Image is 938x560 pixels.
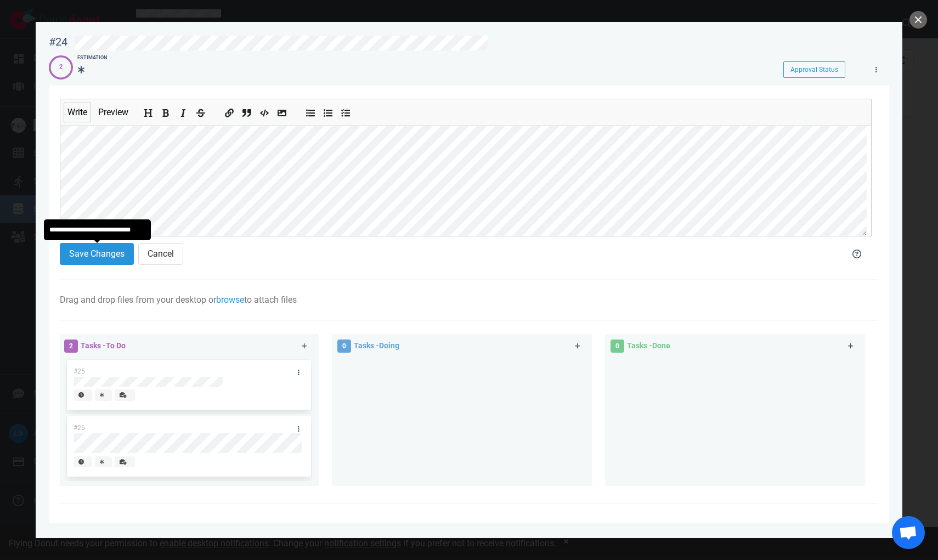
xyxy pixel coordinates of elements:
[194,105,207,117] button: Add strikethrough text
[59,63,63,72] div: 2
[321,105,335,117] button: Add ordered list
[240,105,253,117] button: Insert a quote
[354,341,399,350] span: Tasks - Doing
[337,340,351,353] span: 0
[304,105,317,117] button: Add unordered list
[909,11,927,29] button: close
[627,341,670,350] span: Tasks - Done
[892,516,925,549] div: Bate-papo aberto
[223,105,236,117] button: Add a link
[216,295,244,305] a: browse
[94,103,132,122] button: Preview
[138,243,183,265] button: Cancel
[81,341,126,350] span: Tasks - To Do
[177,105,190,117] button: Add italic text
[64,103,91,122] button: Write
[74,424,85,432] span: #26
[74,367,85,375] span: #25
[611,340,624,353] span: 0
[60,295,216,305] span: Drag and drop files from your desktop or
[159,105,172,117] button: Add bold text
[77,54,107,62] div: Estimation
[60,243,134,265] button: Save Changes
[339,105,352,117] button: Add checked list
[142,105,155,117] button: Add header
[64,340,78,353] span: 2
[69,522,111,535] span: Comments
[49,35,67,49] div: #24
[258,105,271,117] button: Insert code
[275,105,289,117] button: Add image
[244,295,297,305] span: to attach files
[783,61,845,78] button: Approval Status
